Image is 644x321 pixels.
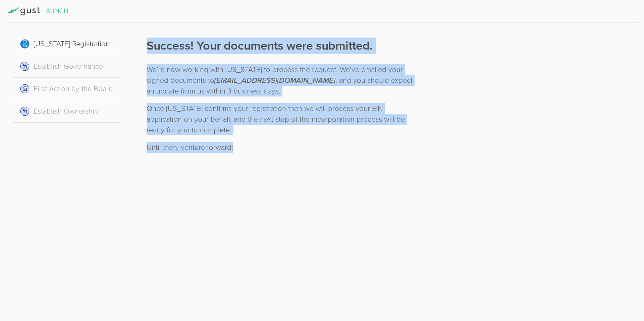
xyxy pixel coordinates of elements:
div: Establish Governance [13,55,120,78]
div: Establish Ownership [13,100,120,123]
div: Once [US_STATE] confirms your registration then we will process your EIN application on your beha... [147,103,416,135]
div: First Action by the Board [13,78,120,100]
h1: Success! Your documents were submitted. [147,38,416,54]
div: [US_STATE] Registration [13,33,120,55]
div: Until then, venture forward! [147,142,416,153]
div: We’re now working with [US_STATE] to process the request. We’ve emailed your signed documents to ... [147,64,416,97]
em: [EMAIL_ADDRESS][DOMAIN_NAME] [214,76,335,85]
